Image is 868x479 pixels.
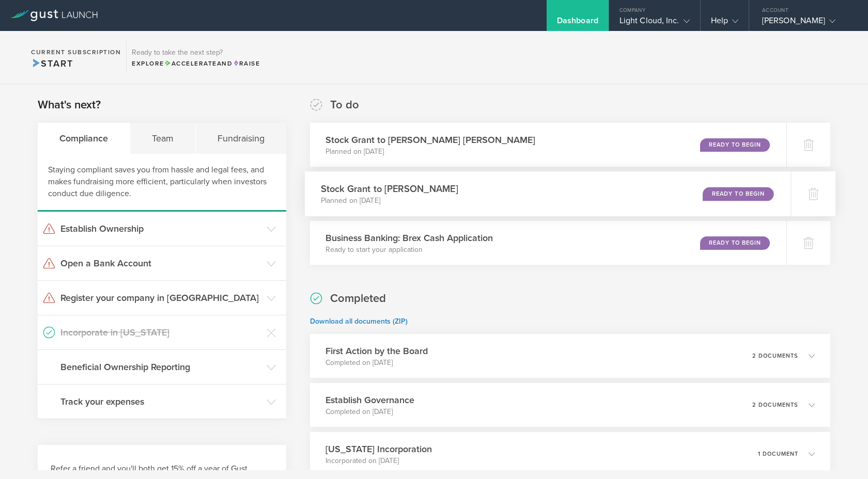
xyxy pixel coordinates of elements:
[758,451,798,457] p: 1 document
[330,98,359,113] h2: To do
[60,360,261,374] h3: Beneficial Ownership Reporting
[326,456,432,466] p: Incorporated on [DATE]
[752,402,798,408] p: 2 documents
[320,182,458,196] h3: Stock Grant to [PERSON_NAME]
[305,171,791,216] div: Stock Grant to [PERSON_NAME]Planned on [DATE]Ready to Begin
[326,231,493,245] h3: Business Banking: Brex Cash Application
[762,15,850,31] div: [PERSON_NAME]
[31,49,121,55] h2: Current Subscription
[619,15,690,31] div: Light Cloud, Inc.
[320,196,458,206] p: Planned on [DATE]
[164,60,217,67] span: Accelerate
[132,59,260,68] div: Explore
[164,60,233,67] span: and
[38,154,286,212] div: Staying compliant saves you from hassle and legal fees, and makes fundraising more efficient, par...
[38,123,130,154] div: Compliance
[330,291,386,306] h2: Completed
[132,49,260,56] h3: Ready to take the next step?
[130,123,196,154] div: Team
[816,429,868,479] iframe: Chat Widget
[326,358,428,368] p: Completed on [DATE]
[60,326,261,339] h3: Incorporate in [US_STATE]
[326,442,432,456] h3: [US_STATE] Incorporation
[326,245,493,255] p: Ready to start your application
[126,41,265,73] div: Ready to take the next step?ExploreAccelerateandRaise
[31,58,73,69] span: Start
[60,395,261,408] h3: Track your expenses
[711,15,738,31] div: Help
[310,123,786,167] div: Stock Grant to [PERSON_NAME] [PERSON_NAME]Planned on [DATE]Ready to Begin
[700,236,770,250] div: Ready to Begin
[700,138,770,152] div: Ready to Begin
[703,187,773,201] div: Ready to Begin
[326,344,428,358] h3: First Action by the Board
[326,133,535,147] h3: Stock Grant to [PERSON_NAME] [PERSON_NAME]
[38,98,101,113] h2: What's next?
[326,393,414,407] h3: Establish Governance
[326,147,535,157] p: Planned on [DATE]
[60,291,261,305] h3: Register your company in [GEOGRAPHIC_DATA]
[326,407,414,417] p: Completed on [DATE]
[310,221,786,265] div: Business Banking: Brex Cash ApplicationReady to start your applicationReady to Begin
[60,257,261,270] h3: Open a Bank Account
[557,15,598,31] div: Dashboard
[752,353,798,359] p: 2 documents
[196,123,286,154] div: Fundraising
[233,60,260,67] span: Raise
[310,317,408,326] a: Download all documents (ZIP)
[60,222,261,235] h3: Establish Ownership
